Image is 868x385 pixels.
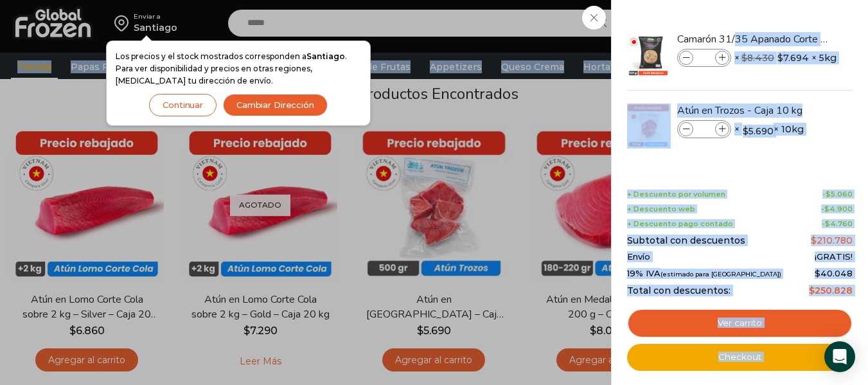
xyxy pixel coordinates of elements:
small: (estimado para [GEOGRAPHIC_DATA]) [660,271,781,278]
span: $ [826,190,831,199]
bdi: 7.694 [777,51,809,64]
span: $ [811,235,817,246]
span: $ [741,52,747,64]
span: $ [824,204,829,213]
span: Subtotal con descuentos [627,235,745,246]
a: Ver carrito [627,309,853,338]
span: × × 5kg [734,49,837,67]
p: Los precios y el stock mostrados corresponden a . Para ver disponibilidad y precios en otras regi... [116,50,361,87]
div: Open Intercom Messenger [824,341,855,372]
span: - [821,205,853,213]
bdi: 4.900 [824,204,853,213]
span: Envío [627,252,650,262]
span: - [822,190,853,199]
a: Checkout [627,344,853,371]
button: Continuar [149,94,217,116]
button: Cambiar Dirección [223,94,328,116]
bdi: 250.828 [809,285,853,296]
span: 19% IVA [627,269,781,279]
span: $ [743,125,748,138]
span: 40.048 [815,268,853,278]
span: - [822,220,853,228]
input: Product quantity [695,122,714,136]
span: Total con descuentos: [627,285,731,296]
span: ¡GRATIS! [815,252,853,262]
span: $ [825,219,830,228]
bdi: 5.060 [826,190,853,199]
input: Product quantity [695,51,714,65]
span: + Descuento por volumen [627,190,725,199]
span: $ [777,51,783,64]
bdi: 210.780 [811,235,853,246]
bdi: 5.690 [743,125,774,138]
bdi: 4.760 [825,219,853,228]
span: + Descuento web [627,205,695,213]
span: $ [809,285,815,296]
span: × × 10kg [734,120,804,138]
a: Atún en Trozos - Caja 10 kg [677,103,830,118]
strong: Santiago [306,51,345,61]
span: + Descuento pago contado [627,220,733,228]
bdi: 8.430 [741,52,774,64]
a: Camarón 31/35 Apanado Corte Mariposa - Bronze - Caja 5 kg [677,32,830,46]
span: $ [815,268,820,278]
